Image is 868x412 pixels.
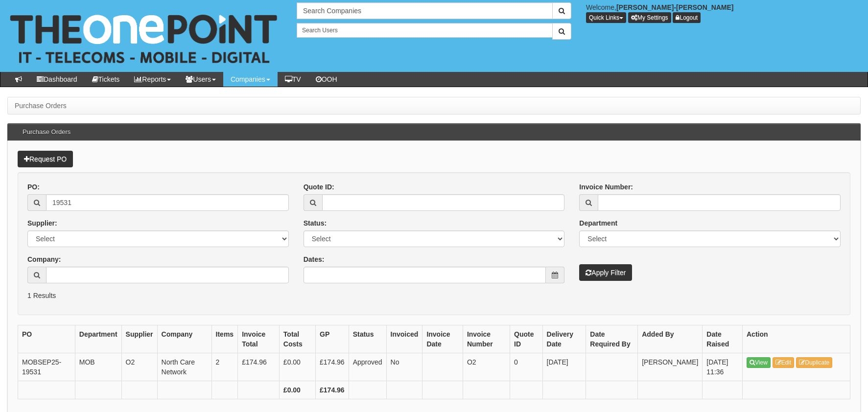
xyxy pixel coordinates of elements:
th: Status [349,325,386,353]
td: O2 [463,353,510,381]
a: TV [278,72,308,87]
td: [DATE] [542,353,586,381]
a: Tickets [85,72,127,87]
th: Department [75,325,121,353]
a: My Settings [628,12,671,23]
div: Welcome, [579,2,868,23]
th: GP [316,325,349,353]
label: Invoice Number: [579,182,633,192]
a: Companies [223,72,278,87]
p: 1 Results [27,291,841,300]
input: Search Users [297,23,553,38]
label: Quote ID: [304,182,334,192]
td: [DATE] 11:36 [703,353,743,381]
td: Approved [349,353,386,381]
th: Date Required By [586,325,638,353]
th: Date Raised [703,325,743,353]
label: Status: [304,218,327,228]
a: Logout [673,12,701,23]
td: £0.00 [279,353,315,381]
td: 2 [211,353,238,381]
li: Purchase Orders [15,101,67,111]
label: PO: [27,182,40,192]
td: North Care Network [157,353,211,381]
label: Dates: [304,254,325,264]
th: Quote ID [510,325,542,353]
label: Company: [27,254,61,264]
a: Reports [127,72,178,87]
h3: Purchase Orders [18,124,75,140]
th: Invoice Number [463,325,510,353]
a: Dashboard [29,72,85,87]
th: £174.96 [316,381,349,399]
label: Department [579,218,617,228]
th: Total Costs [279,325,315,353]
td: O2 [121,353,157,381]
td: MOB [75,353,121,381]
td: 0 [510,353,542,381]
a: Request PO [18,151,73,167]
label: Supplier: [27,218,57,228]
td: £174.96 [238,353,280,381]
th: Action [743,325,850,353]
a: View [747,357,771,368]
th: Delivery Date [542,325,586,353]
th: Supplier [121,325,157,353]
td: No [386,353,422,381]
a: Duplicate [796,357,832,368]
th: Added By [638,325,703,353]
a: OOH [308,72,345,87]
td: [PERSON_NAME] [638,353,703,381]
th: £0.00 [279,381,315,399]
th: Invoice Total [238,325,280,353]
button: Apply Filter [579,264,632,281]
th: Invoiced [386,325,422,353]
b: [PERSON_NAME]-[PERSON_NAME] [616,3,734,11]
th: Invoice Date [422,325,463,353]
td: MOBSEP25-19531 [18,353,75,381]
a: Users [178,72,223,87]
th: PO [18,325,75,353]
a: Edit [773,357,795,368]
input: Search Companies [297,2,553,19]
button: Quick Links [586,12,626,23]
th: Company [157,325,211,353]
th: Items [211,325,238,353]
td: £174.96 [316,353,349,381]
